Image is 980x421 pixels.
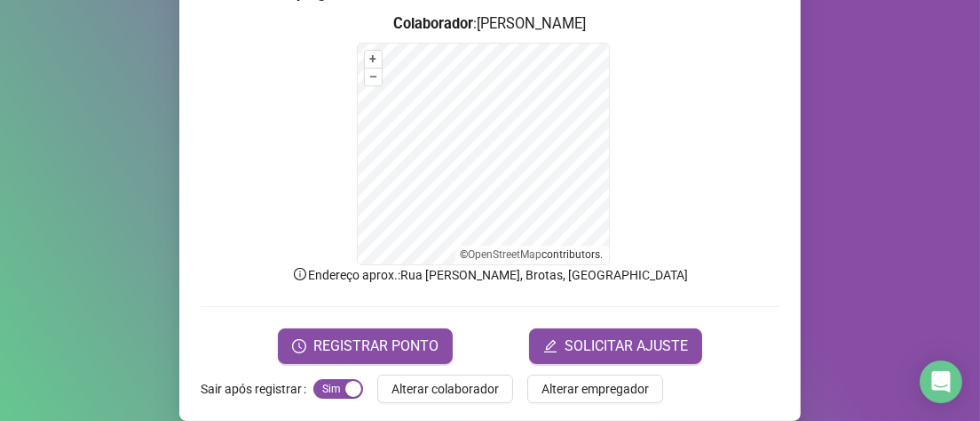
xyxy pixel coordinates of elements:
a: OpenStreetMap [469,248,542,261]
button: editSOLICITAR AJUSTE [529,328,702,364]
span: Alterar empregador [541,379,649,399]
label: Sair após registrar [201,375,313,403]
strong: Colaborador [394,15,474,32]
span: REGISTRAR PONTO [313,336,439,357]
span: SOLICITAR AJUSTE [565,336,688,357]
button: – [365,69,382,85]
span: info-circle [292,266,308,282]
button: Alterar colaborador [377,375,513,403]
li: © contributors. [461,248,604,261]
p: Endereço aprox. : Rua [PERSON_NAME], Brotas, [GEOGRAPHIC_DATA] [201,265,779,285]
button: REGISTRAR PONTO [278,328,453,364]
span: clock-circle [292,339,306,353]
div: Open Intercom Messenger [920,360,962,403]
span: edit [543,339,557,353]
span: Alterar colaborador [391,379,499,399]
h3: : [PERSON_NAME] [201,12,779,36]
button: Alterar empregador [527,375,663,403]
button: + [365,51,382,68]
